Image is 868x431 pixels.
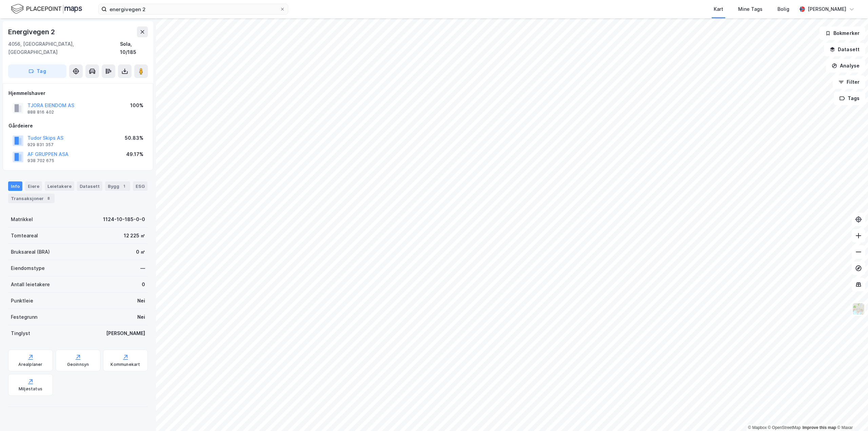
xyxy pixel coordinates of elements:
div: — [140,264,145,272]
div: Hjemmelshaver [8,89,147,97]
div: 888 816 402 [27,110,54,115]
div: 100% [130,101,143,110]
div: Sola, 10/185 [120,40,148,56]
div: 4056, [GEOGRAPHIC_DATA], [GEOGRAPHIC_DATA] [8,40,120,56]
div: Nei [137,313,145,321]
input: Søk på adresse, matrikkel, gårdeiere, leietakere eller personer [107,4,280,14]
div: 1124-10-185-0-0 [103,215,145,223]
div: Nei [137,297,145,305]
div: Eiere [25,181,42,191]
div: Bolig [777,5,789,13]
div: Miljøstatus [19,386,42,392]
div: Datasett [77,181,102,191]
div: Leietakere [45,181,74,191]
div: 12 225 ㎡ [124,232,145,240]
img: logo.f888ab2527a4732fd821a326f86c7f29.svg [11,3,82,15]
div: Geoinnsyn [67,362,89,367]
button: Datasett [824,43,865,56]
div: 1 [121,183,127,190]
div: Tomteareal [11,232,38,240]
button: Tags [834,92,865,105]
div: Kommunekart [111,362,140,367]
a: Improve this map [803,425,836,430]
img: Z [852,302,865,315]
div: Tinglyst [11,329,30,337]
div: 0 ㎡ [136,248,145,256]
button: Tag [8,64,66,78]
div: Punktleie [11,297,33,305]
div: 0 [142,280,145,289]
div: ESG [133,181,147,191]
div: 938 702 675 [27,158,54,163]
a: OpenStreetMap [768,425,801,430]
div: Festegrunn [11,313,37,321]
div: Arealplaner [18,362,42,367]
div: 49.17% [126,150,143,158]
div: Matrikkel [11,215,33,223]
iframe: Chat Widget [834,398,868,431]
div: Antall leietakere [11,280,50,289]
div: Gårdeiere [8,122,147,130]
div: Bruksareal (BRA) [11,248,50,256]
button: Filter [833,75,865,89]
div: 8 [45,195,52,202]
div: Eiendomstype [11,264,45,272]
div: 929 831 357 [27,142,54,148]
button: Analyse [826,59,865,73]
div: Info [8,181,22,191]
div: [PERSON_NAME] [808,5,846,13]
a: Mapbox [748,425,767,430]
div: Transaksjoner [8,194,55,203]
div: Kart [714,5,723,13]
div: Mine Tags [738,5,763,13]
div: [PERSON_NAME] [106,329,145,337]
button: Bokmerker [820,26,865,40]
div: Bygg [105,181,130,191]
div: 50.83% [125,134,143,142]
div: Energivegen 2 [8,26,56,37]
